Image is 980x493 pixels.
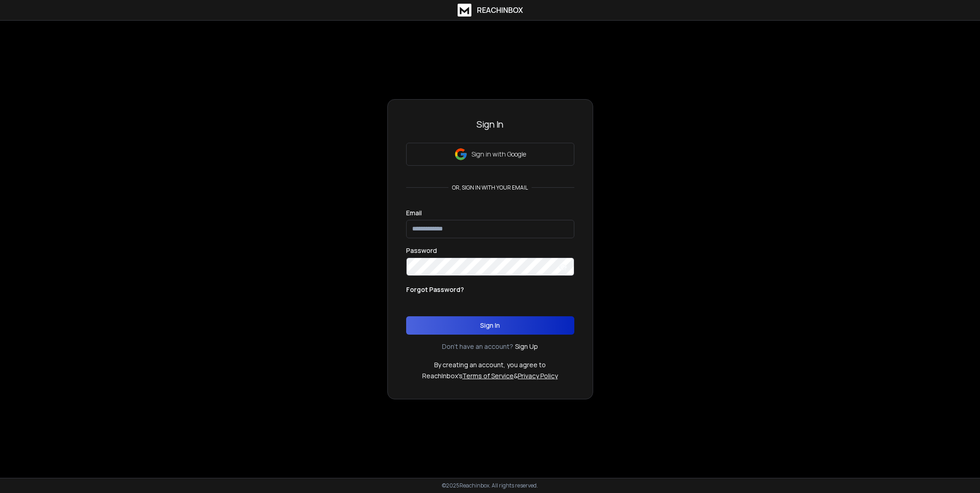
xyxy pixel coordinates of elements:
[518,371,558,380] a: Privacy Policy
[406,143,574,166] button: Sign in with Google
[515,342,538,351] a: Sign Up
[406,210,422,216] label: Email
[462,371,514,380] a: Terms of Service
[477,5,523,16] h1: ReachInbox
[471,150,526,159] p: Sign in with Google
[448,184,532,191] p: or, sign in with your email
[458,4,523,17] a: ReachInbox
[406,247,437,254] label: Password
[458,4,471,17] img: logo
[406,316,574,335] button: Sign In
[442,482,538,489] p: © 2025 Reachinbox. All rights reserved.
[434,360,546,370] p: By creating an account, you agree to
[406,118,574,131] h3: Sign In
[406,285,464,294] p: Forgot Password?
[442,342,513,351] p: Don't have an account?
[422,371,558,381] p: ReachInbox's &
